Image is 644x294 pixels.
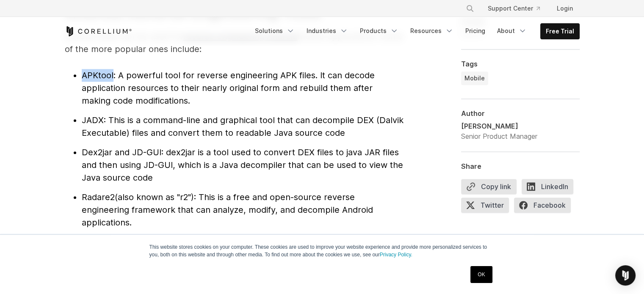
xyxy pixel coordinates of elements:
div: Open Intercom Messenger [615,265,636,286]
span: : dex2jar is a tool used to convert DEX files to java JAR files and then using JD-GUI, which is a... [82,147,403,183]
span: Twitter [461,198,509,213]
span: APKtool [82,70,113,80]
div: Navigation Menu [250,23,580,39]
a: Solutions [250,23,300,38]
a: Support Center [481,1,547,16]
span: : A powerful tool for reverse engineering APK files. It can decode application resources to their... [82,70,375,106]
span: Radare2 [82,192,115,202]
button: Search [462,1,478,16]
div: Senior Product Manager [461,131,537,141]
button: Copy link [461,179,517,194]
a: Resources [405,23,459,38]
a: Login [550,1,580,16]
div: Share [461,162,580,170]
a: Products [355,23,404,38]
a: Facebook [514,198,576,216]
span: Dex2jar and JD-GUI [82,147,161,157]
a: OK [470,266,492,283]
span: Mobile [464,74,485,82]
div: Author [461,109,580,118]
span: JADX [82,115,104,125]
a: Industries [301,23,353,38]
a: Mobile [461,71,488,85]
div: Tags [461,60,580,68]
a: About [492,23,532,38]
a: Twitter [461,198,514,216]
span: LinkedIn [522,179,573,194]
div: [PERSON_NAME] [461,121,537,131]
span: (also known as "r2"): This is a free and open-source reverse engineering framework that can analy... [82,192,373,228]
div: Navigation Menu [456,1,580,16]
a: Pricing [460,23,490,38]
a: Free Trial [541,24,579,39]
a: Corellium Home [65,26,132,36]
span: : This is a command-line and graphical tool that can decompile DEX (Dalvik Executable) files and ... [82,115,404,138]
a: LinkedIn [522,179,578,198]
a: Privacy Policy. [380,252,412,258]
p: This website stores cookies on your computer. These cookies are used to improve your website expe... [149,243,495,258]
span: Facebook [514,198,571,213]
